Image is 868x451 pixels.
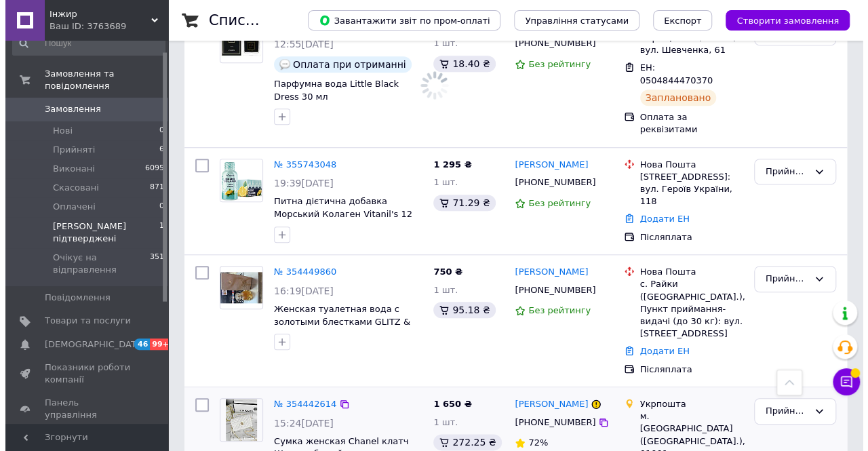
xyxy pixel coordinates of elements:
[635,214,684,224] a: Додати ЕН
[635,90,711,106] div: Заплановано
[428,38,452,48] span: 1 шт.
[39,103,96,115] span: Замовлення
[507,174,593,191] div: [PHONE_NUMBER]
[44,20,163,33] div: Ваш ID: 3763689
[428,159,466,170] span: 1 295 ₴
[154,220,159,245] span: 1
[44,8,146,20] span: Інжир
[635,278,738,340] div: с. Райки ([GEOGRAPHIC_DATA].), Пункт приймання-видачі (до 30 кг): вул. [STREET_ADDRESS]
[39,68,163,92] span: Замовлення та повідомлення
[214,266,258,309] a: Фото товару
[203,12,341,28] h1: Список замовлень
[635,171,738,208] div: [STREET_ADDRESS]: вул. Героїв України, 118
[428,302,490,318] div: 95.18 ₴
[635,398,738,410] div: Укрпошта
[144,252,159,276] span: 351
[648,10,707,31] button: Експорт
[507,35,593,52] div: [PHONE_NUMBER]
[7,31,160,56] input: Пошук
[635,364,738,376] div: Післяплата
[39,338,140,351] span: [DEMOGRAPHIC_DATA]
[47,163,90,175] span: Виконані
[269,418,328,429] span: 15:24[DATE]
[269,304,405,339] a: Женская туалетная вода с золотыми блестками GLITZ & GLAM
[269,286,328,296] span: 16:19[DATE]
[274,59,285,70] img: :speech_balloon:
[509,10,634,31] button: Управління статусами
[509,398,583,411] a: [PERSON_NAME]
[760,272,803,286] div: Прийнято
[47,125,67,137] span: Нові
[635,346,684,356] a: Додати ЕН
[47,144,90,156] span: Прийняті
[154,125,159,137] span: 0
[509,159,583,172] a: [PERSON_NAME]
[523,305,585,315] span: Без рейтингу
[509,266,583,279] a: [PERSON_NAME]
[144,338,167,350] span: 99+
[635,159,738,171] div: Нова Пошта
[215,24,257,58] img: Фото товару
[39,315,125,327] span: Товари та послуги
[523,437,542,448] span: 72%
[288,59,401,70] span: Оплата при отриманні
[428,56,490,72] div: 18.40 ₴
[428,195,490,211] div: 71.29 ₴
[635,231,738,243] div: Післяплата
[129,338,144,350] span: 46
[635,266,738,278] div: Нова Пошта
[214,159,258,202] a: Фото товару
[313,14,484,26] span: Завантажити звіт по пром-оплаті
[154,144,159,156] span: 6
[39,361,125,386] span: Показники роботи компанії
[635,111,738,136] div: Оплата за реквізитами
[47,182,94,194] span: Скасовані
[428,177,452,187] span: 1 шт.
[215,272,257,304] img: Фото товару
[760,165,803,179] div: Прийнято
[39,397,125,421] span: Панель управління
[214,398,258,442] a: Фото товару
[269,399,331,409] a: № 354442614
[269,178,328,189] span: 19:39[DATE]
[519,16,623,26] span: Управління статусами
[827,368,854,395] button: Чат з покупцем
[658,16,696,26] span: Експорт
[635,32,738,56] div: Перещепине, 51220, вул. Шевченка, 61
[302,10,495,31] button: Завантажити звіт по пром-оплаті
[707,15,844,25] a: Створити замовлення
[523,198,585,208] span: Без рейтингу
[269,39,328,50] span: 12:55[DATE]
[269,196,407,231] a: Питна дієтична добавка Морський Колаген Vitanil's 12 шт.х60 мл
[269,79,393,102] a: Парфумна вода Little Black Dress 30 мл
[220,399,252,441] img: Фото товару
[635,62,708,85] span: ЕН: 0504844470370
[215,159,257,201] img: Фото товару
[47,252,144,276] span: Очікує на відправлення
[39,292,105,304] span: Повідомлення
[507,414,593,431] div: [PHONE_NUMBER]
[140,163,159,175] span: 6095
[269,159,331,170] a: № 355743048
[428,285,452,295] span: 1 шт.
[523,59,585,69] span: Без рейтингу
[720,10,844,31] button: Створити замовлення
[507,281,593,299] div: [PHONE_NUMBER]
[144,182,159,194] span: 871
[47,201,90,213] span: Оплачені
[154,201,159,213] span: 0
[428,399,466,409] span: 1 650 ₴
[428,417,452,427] span: 1 шт.
[47,220,154,245] span: [PERSON_NAME] підтверджені
[428,434,496,450] div: 272.25 ₴
[214,20,258,63] a: Фото товару
[731,16,833,26] span: Створити замовлення
[269,267,331,277] a: № 354449860
[760,404,803,418] div: Прийнято
[428,267,457,277] span: 750 ₴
